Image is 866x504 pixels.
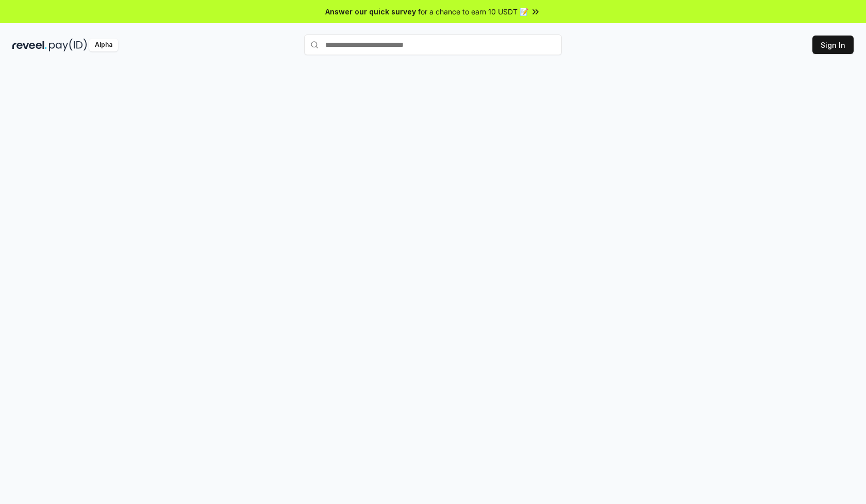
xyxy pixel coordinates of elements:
[812,36,854,54] button: Sign In
[418,6,528,17] span: for a chance to earn 10 USDT 📝
[49,39,87,51] img: pay_id
[12,39,47,51] img: reveel_dark
[325,6,416,17] span: Answer our quick survey
[89,39,118,51] div: Alpha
